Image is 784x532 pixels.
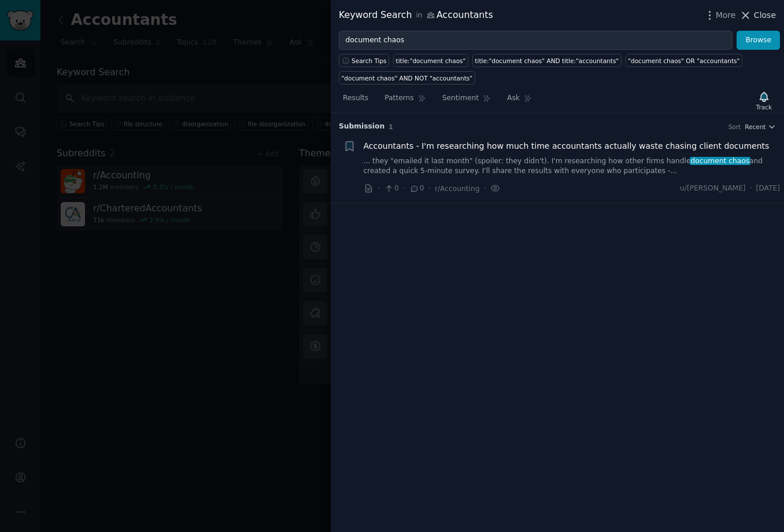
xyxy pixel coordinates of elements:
button: More [704,9,736,21]
div: Track [756,103,772,111]
span: · [378,182,380,195]
span: · [750,184,752,194]
button: Browse [737,31,780,50]
div: title:"document chaos" AND title:"accountants" [475,57,619,65]
span: Submission [339,122,384,132]
button: Track [752,89,776,113]
a: ... they "emailed it last month" (spoiler: they didn't). I'm researching how other firms handledo... [364,156,781,177]
span: document chaos [690,157,750,165]
span: Close [754,9,776,21]
div: Keyword Search Accountants [339,8,493,23]
a: title:"document chaos" [393,54,468,67]
button: Search Tips [339,54,389,67]
div: title:"document chaos" [396,57,466,65]
a: "document chaos" OR "accountants" [626,54,742,67]
a: "document chaos" AND NOT "accountants" [339,71,475,85]
a: Accountants - I'm researching how much time accountants actually waste chasing client documents [364,140,770,152]
span: 0 [409,184,424,194]
span: Ask [507,93,520,104]
a: title:"document chaos" AND title:"accountants" [472,54,622,67]
div: "document chaos" AND NOT "accountants" [342,74,473,82]
a: Patterns [380,89,430,113]
span: 0 [384,184,398,194]
span: Search Tips [352,57,387,65]
span: · [428,182,431,195]
input: Try a keyword related to your business [339,31,733,50]
span: Sentiment [442,93,479,104]
div: Sort [728,123,741,131]
span: More [716,9,736,21]
a: Results [339,89,372,113]
span: · [484,182,486,195]
span: Recent [745,123,765,131]
span: r/Accounting [435,185,480,193]
span: · [403,182,405,195]
button: Recent [745,123,776,131]
button: Close [739,9,776,21]
span: 1 [389,123,393,130]
span: Results [343,93,368,104]
span: [DATE] [756,184,780,194]
span: u/[PERSON_NAME] [680,184,746,194]
a: Ask [503,89,536,113]
span: Patterns [384,93,413,104]
a: Sentiment [438,89,495,113]
span: in [416,10,422,21]
div: "document chaos" OR "accountants" [628,57,739,65]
